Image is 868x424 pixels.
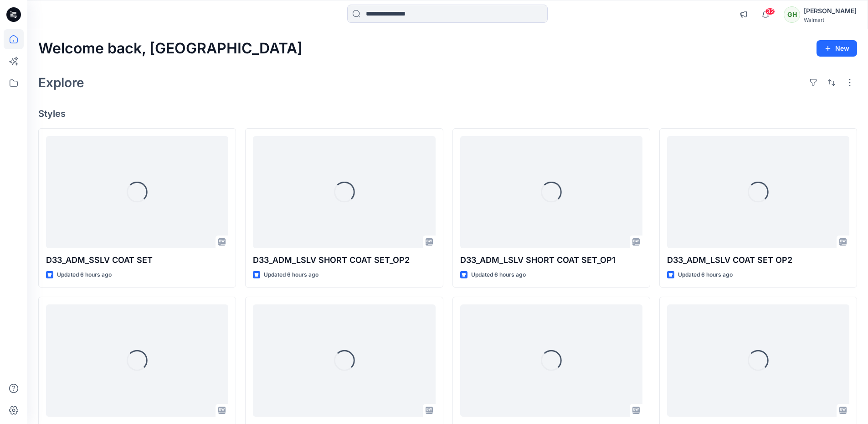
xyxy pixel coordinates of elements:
h4: Styles [38,108,857,119]
div: GH [784,6,800,23]
h2: Welcome back, [GEOGRAPHIC_DATA] [38,40,303,57]
p: D33_ADM_LSLV SHORT COAT SET_OP2 [253,254,435,267]
div: Walmart [804,16,857,23]
p: D33_ADM_SSLV COAT SET [46,254,228,267]
p: Updated 6 hours ago [57,270,112,280]
p: Updated 6 hours ago [264,270,318,280]
h2: Explore [38,75,84,90]
p: D33_ADM_LSLV COAT SET OP2 [667,254,849,267]
p: Updated 6 hours ago [678,270,733,280]
p: Updated 6 hours ago [471,270,526,280]
button: New [817,40,857,57]
div: [PERSON_NAME] [804,5,857,16]
span: 32 [765,8,775,15]
p: D33_ADM_LSLV SHORT COAT SET_OP1 [460,254,642,267]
